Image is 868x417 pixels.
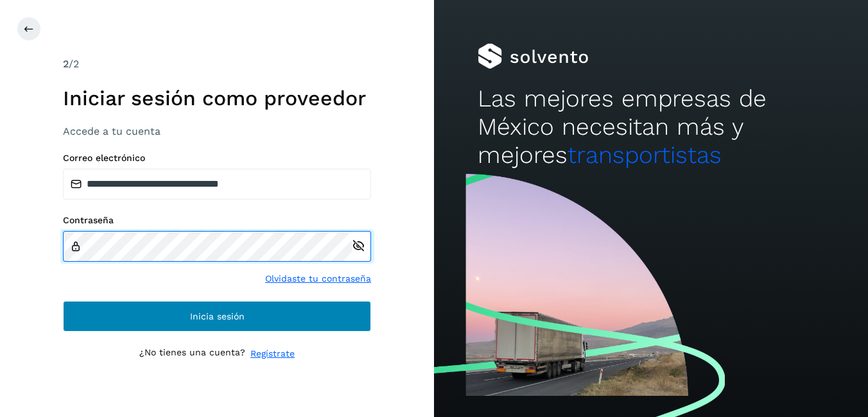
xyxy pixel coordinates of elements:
[63,56,371,72] div: /2
[63,301,371,332] button: Inicia sesión
[63,86,371,110] h1: Iniciar sesión como proveedor
[250,347,295,361] a: Regístrate
[63,215,371,226] label: Contraseña
[63,58,69,70] span: 2
[478,85,825,170] h2: Las mejores empresas de México necesitan más y mejores
[568,141,722,169] span: transportistas
[63,125,371,137] h3: Accede a tu cuenta
[265,272,371,285] a: Olvidaste tu contraseña
[63,153,371,164] label: Correo electrónico
[190,312,245,321] span: Inicia sesión
[139,347,245,361] p: ¿No tienes una cuenta?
